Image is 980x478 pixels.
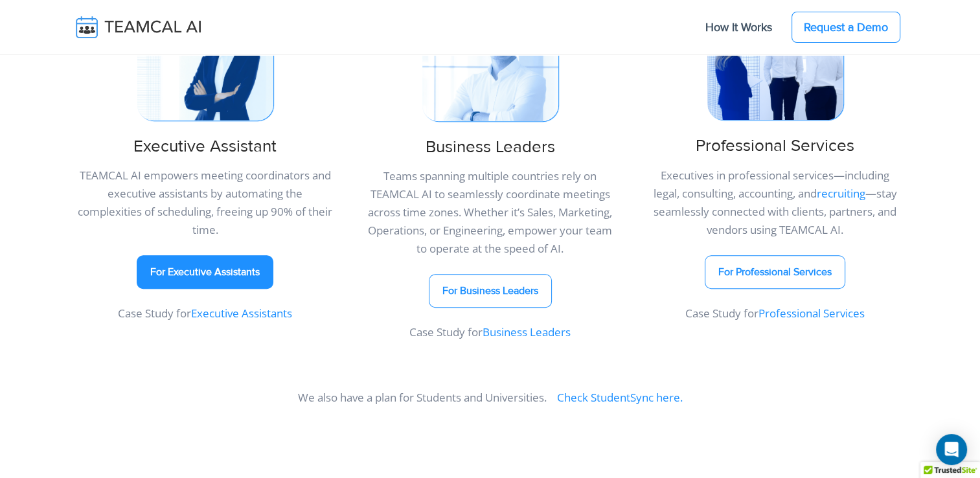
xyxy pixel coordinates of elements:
[547,390,683,405] a: Check StudentSync here.
[483,324,571,339] a: Business Leaders
[356,137,625,157] h3: Business Leaders
[817,186,865,201] a: recruiting
[356,167,625,258] p: Teams spanning multiple countries rely on TEAMCAL AI to seamlessly coordinate meetings across tim...
[641,304,910,323] p: Case Study for
[71,304,340,323] p: Case Study for
[792,12,900,43] a: Request a Demo
[71,166,340,239] p: TEAMCAL AI empowers meeting coordinators and executive assistants by automating the complexities ...
[429,274,552,308] a: For Business Leaders
[137,255,273,289] a: For Executive Assistants
[705,255,845,289] a: For Professional Services
[71,389,910,407] p: We also have a plan for Students and Universities.
[936,434,967,465] div: Open Intercom Messenger
[71,137,340,157] h3: Executive Assistant
[191,306,292,321] a: Executive Assistants
[692,14,785,41] a: How It Works
[758,306,865,321] a: Professional Services
[641,166,910,239] p: Executives in professional services—including legal, consulting, accounting, and —stay seamlessly...
[356,323,625,341] p: Case Study for
[641,136,910,156] h3: Professional Services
